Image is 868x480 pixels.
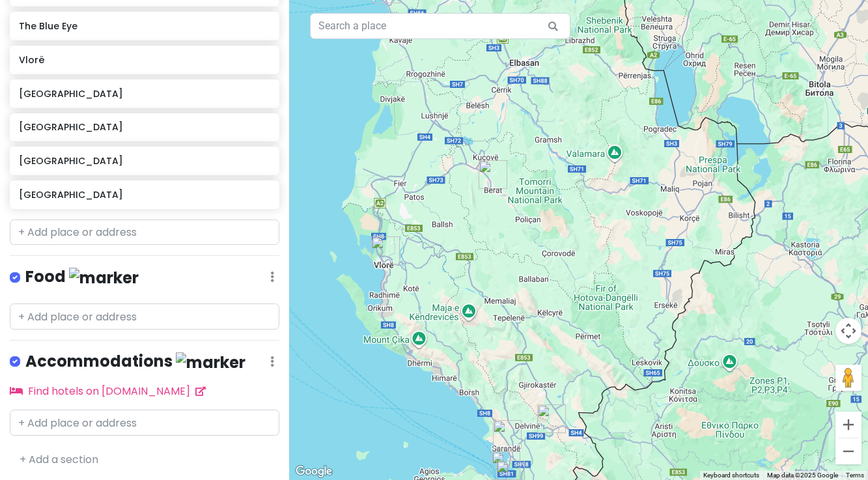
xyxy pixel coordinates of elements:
[492,451,520,480] div: Plazhi Ksamilit
[19,88,270,100] h6: [GEOGRAPHIC_DATA]
[20,452,98,467] a: + Add a section
[479,160,507,189] div: Berat Castle
[176,352,245,373] img: marker
[19,189,270,201] h6: [GEOGRAPHIC_DATA]
[19,155,270,167] h6: [GEOGRAPHIC_DATA]
[10,219,279,246] input: + Add place or address
[767,472,838,479] span: Map data ©2025 Google
[846,472,864,479] a: Terms (opens in new tab)
[310,13,570,39] input: Search a place
[69,268,139,288] img: marker
[19,121,270,133] h6: [GEOGRAPHIC_DATA]
[835,365,861,391] button: Drag Pegman onto the map to open Street View
[292,463,335,480] a: Open this area in Google Maps (opens a new window)
[703,471,759,480] button: Keyboard shortcuts
[835,438,861,464] button: Zoom out
[493,420,522,449] div: Sarandë
[292,463,335,480] img: Google
[10,304,279,330] input: + Add place or address
[371,236,400,265] div: Vlorë
[10,410,279,436] input: + Add place or address
[19,20,270,32] h6: The Blue Eye
[19,54,270,66] h6: Vlorë
[835,412,861,438] button: Zoom in
[25,351,245,373] h4: Accommodations
[25,266,139,288] h4: Food
[835,318,861,344] button: Map camera controls
[537,404,566,433] div: The Blue Eye
[10,384,206,399] a: Find hotels on [DOMAIN_NAME]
